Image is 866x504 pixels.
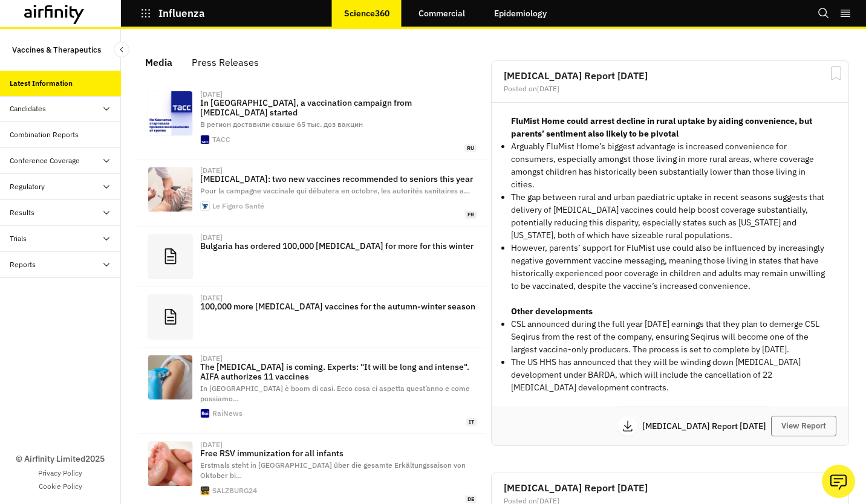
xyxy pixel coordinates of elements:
[822,465,855,498] button: Ask our analysts
[138,287,486,347] a: [DATE]100,000 more [MEDICAL_DATA] vaccines for the autumn-winter season
[10,155,80,166] div: Conference Coverage
[829,66,844,81] svg: Bookmark Report
[148,167,192,212] img: 24808ad8a57df4982540258ee94a6610bd7c2d088127db2eb7b6e807aaeb9496.jpg
[511,356,829,394] p: The US HHS has announced that they will be winding down [MEDICAL_DATA] development under BARDA, w...
[201,409,209,418] img: favicon-32x32.png
[200,186,470,195] span: Pour la campagne vaccinale qui débutera en octobre, les autorités sanitaires a …
[145,53,172,71] div: Media
[10,78,73,89] div: Latest Information
[200,91,223,98] div: [DATE]
[200,448,477,458] p: Free RSV immunization for all infants
[16,453,105,465] p: © Airfinity Limited 2025
[771,416,836,436] button: View Report
[511,318,829,356] p: CSL announced during the full year [DATE] earnings that they plan to demerge CSL Seqirus from the...
[466,418,477,426] span: it
[148,355,192,399] img: 1689589019078_GettyImages.jpg
[12,39,101,61] p: Vaccines & Therapeutics
[201,135,209,144] img: tass-logo.jpg
[200,174,477,184] p: [MEDICAL_DATA]: two new vaccines recommended to seniors this year
[138,347,486,434] a: [DATE]The [MEDICAL_DATA] is coming. Experts: "It will be long and intense". AIFA authorizes 11 va...
[504,483,836,493] h2: [MEDICAL_DATA] Report [DATE]
[201,486,209,495] img: s24-logo-512x512.png
[200,234,223,241] div: [DATE]
[10,259,36,270] div: Reports
[200,167,223,174] div: [DATE]
[200,120,363,129] span: В регион доставили свыше 65 тыс. доз вакцин
[200,441,223,448] div: [DATE]
[511,115,812,139] strong: FluMist Home could arrest decline in rural uptake by aiding convenience, but parents’ sentiment a...
[344,8,389,18] p: Science360
[201,202,209,210] img: apple-touch-icon.png
[138,160,486,226] a: [DATE][MEDICAL_DATA]: two new vaccines recommended to seniors this yearPour la campagne vaccinale...
[158,8,205,19] p: Influenza
[464,144,477,152] span: ru
[38,468,82,479] a: Privacy Policy
[10,233,27,244] div: Trials
[114,42,129,57] button: Close Sidebar
[511,191,829,242] p: The gap between rural and urban paediatric uptake in recent seasons suggests that delivery of [ME...
[148,442,192,486] img: 1076215_baby-geburt_metadaten_1ELGWu_7o2Izi.jpg
[200,294,223,302] div: [DATE]
[39,481,82,492] a: Cookie Policy
[10,129,79,140] div: Combination Reports
[511,242,829,292] p: However, parents’ support for FluMist use could also be influenced by increasingly negative gover...
[200,355,223,362] div: [DATE]
[511,140,829,191] p: Arguably FluMist Home’s biggest advantage is increased convenience for consumers, especially amon...
[138,83,486,160] a: [DATE]In [GEOGRAPHIC_DATA], a vaccination campaign from [MEDICAL_DATA] startedВ регион доставили ...
[140,3,205,24] button: Influenza
[10,207,34,218] div: Results
[200,241,477,251] p: Bulgaria has ordered 100,000 [MEDICAL_DATA] for more for this winter
[200,302,477,311] p: 100,000 more [MEDICAL_DATA] vaccines for the autumn-winter season
[200,98,477,117] p: In [GEOGRAPHIC_DATA], a vaccination campaign from [MEDICAL_DATA] started
[200,384,470,403] span: In [GEOGRAPHIC_DATA] è boom di casi. Ecco cosa ci aspetta quest’anno e come possiamo …
[511,306,593,317] strong: Other developments
[10,181,45,192] div: Regulatory
[642,422,771,430] p: [MEDICAL_DATA] Report [DATE]
[465,496,477,503] span: de
[10,103,46,114] div: Candidates
[818,3,830,24] button: Search
[148,91,192,135] img: 25032743
[200,460,466,480] span: Erstmals steht in [GEOGRAPHIC_DATA] über die gesamte Erkältungssaison von Oktober bi …
[200,362,477,381] p: The [MEDICAL_DATA] is coming. Experts: "It will be long and intense". AIFA authorizes 11 vaccines
[192,53,259,71] div: Press Releases
[212,410,243,417] div: RaiNews
[504,71,836,80] h2: [MEDICAL_DATA] Report [DATE]
[212,202,264,210] div: Le Figaro Santé
[212,136,230,143] div: TACC
[504,85,836,92] div: Posted on [DATE]
[465,211,477,219] span: fr
[212,487,257,494] div: SALZBURG24
[138,227,486,287] a: [DATE]Bulgaria has ordered 100,000 [MEDICAL_DATA] for more for this winter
